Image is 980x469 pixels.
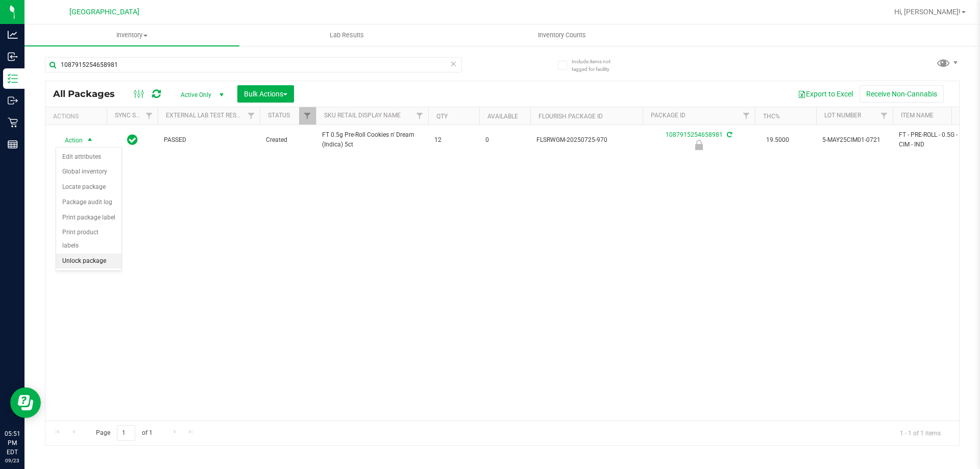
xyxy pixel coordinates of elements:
span: Include items not tagged for facility [572,58,623,73]
div: Newly Received [641,140,756,150]
button: Bulk Actions [237,85,294,103]
span: Inventory Counts [524,31,600,40]
a: External Lab Test Result [166,112,246,119]
inline-svg: Inbound [8,52,18,62]
span: 12 [434,135,473,145]
inline-svg: Outbound [8,95,18,106]
span: FLSRWGM-20250725-970 [536,135,636,145]
a: Filter [141,107,158,125]
span: 5-MAY25CIM01-0721 [822,135,887,145]
a: Filter [243,107,260,125]
a: Status [268,112,290,119]
span: Inventory [24,31,239,40]
input: 1 [117,425,135,441]
span: 0 [485,135,524,145]
li: Print package label [56,210,121,226]
a: Filter [411,107,428,125]
span: Page of 1 [87,425,161,441]
a: Qty [436,113,448,120]
a: Item Name [901,112,934,119]
inline-svg: Reports [8,139,18,150]
a: Lot Number [824,112,861,119]
span: Action [56,133,83,147]
span: 1 - 1 of 1 items [892,425,949,440]
a: Sync Status [115,112,154,119]
span: All Packages [53,88,125,100]
span: Clear [450,57,457,70]
span: Hi, [PERSON_NAME]! [894,8,961,16]
li: Global inventory [56,164,121,180]
a: Package ID [651,112,685,119]
a: THC% [763,113,780,120]
a: Inventory [24,24,239,46]
li: Locate package [56,180,121,195]
a: Flourish Package ID [538,113,603,120]
li: Edit attributes [56,150,121,165]
span: In Sync [127,133,138,147]
a: Filter [299,107,316,125]
inline-svg: Analytics [8,30,18,40]
span: select [84,133,96,147]
iframe: Resource center [10,387,41,418]
a: Filter [738,107,755,125]
span: FT - PRE-ROLL - 0.5G - 5CT - CIM - IND [899,130,976,150]
span: Bulk Actions [244,90,287,98]
li: Package audit log [56,195,121,210]
inline-svg: Inventory [8,73,18,84]
button: Export to Excel [791,85,860,103]
p: 05:51 PM EDT [5,429,20,457]
a: Filter [876,107,893,125]
a: Available [487,113,518,120]
span: FT 0.5g Pre-Roll Cookies n' Dream (Indica) 5ct [322,130,422,150]
inline-svg: Retail [8,117,18,128]
span: PASSED [164,135,254,145]
span: 19.5000 [761,133,794,147]
span: Created [266,135,310,145]
a: Sku Retail Display Name [324,112,401,119]
span: Lab Results [316,31,378,40]
li: Unlock package [56,254,121,269]
a: Inventory Counts [454,24,669,46]
a: 1087915254658981 [666,131,723,138]
div: Actions [53,113,103,120]
span: [GEOGRAPHIC_DATA] [69,8,139,16]
p: 09/23 [5,457,20,464]
button: Receive Non-Cannabis [860,85,944,103]
span: Sync from Compliance System [725,131,732,138]
a: Lab Results [239,24,454,46]
li: Print product labels [56,225,121,253]
input: Search Package ID, Item Name, SKU, Lot or Part Number... [45,57,462,72]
